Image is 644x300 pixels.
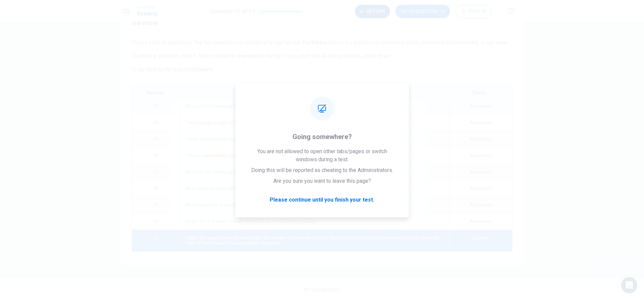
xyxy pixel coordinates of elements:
div: Answered [449,197,512,213]
div: 06 [132,147,179,164]
span: Review [131,17,513,28]
div: Current [449,230,512,251]
div: Answered [449,180,512,197]
div: Number [132,85,179,101]
font: smoother [205,153,226,158]
div: Open Intercom Messenger [621,277,637,293]
button: Return [355,5,390,18]
div: Status [446,85,512,101]
div: Answered [449,147,512,164]
div: 11 [132,230,179,251]
div: The word in paragraph 5 is closest in meaning to: [179,147,449,164]
div: Which of the following improvements made bicycles more comfortable? [179,98,449,114]
strong: Go to Question [221,53,260,59]
div: 05 [132,131,179,147]
div: Which invention is mentioned as making bicycles easier to use in modern times? [179,197,449,213]
h1: Question 11 of 11 [210,7,255,15]
p: To go back to the test, click . [131,66,513,74]
strong: Status [311,39,327,46]
div: Answered [449,98,512,114]
span: Level Test [137,5,157,10]
button: 00:00:18 [455,5,492,18]
button: GO TO QUESTION [395,5,450,18]
div: 04 [132,115,179,131]
div: 09 [132,197,179,213]
div: What does the passage imply about the use of bicycles in the future? [179,180,449,197]
div: Answered [449,115,512,131]
span: 00:00:18 [468,9,486,14]
div: These early bicycles were very different from the ones we see [DATE]. [179,131,449,147]
div: Answered [449,164,512,180]
div: Answered [449,131,512,147]
p: To check a question, click it. Then click at the top. If you don't see all the questions, scroll ... [131,52,513,60]
span: © Copyright 2025 [304,287,340,292]
div: 03 [132,98,179,114]
div: Answered [449,213,512,229]
div: Which of the following can be inferred from the passage about the invention of the bicycle? [179,164,449,180]
div: 07 [132,164,179,180]
p: This is a list of questions. The last question you looked at is highlighted. The shows if a quest... [131,39,513,47]
div: 10 [132,213,179,229]
div: Select the appropriate phrases from the answer choices and match them to the type of improvement ... [179,230,449,251]
h1: Reading [137,10,157,18]
div: Select the 3 answer choices that best summarize the passage. [179,213,449,229]
strong: Return [196,66,213,73]
div: The passage suggests that bicycles [DATE] are used mainly for: [179,115,449,131]
div: Description [179,85,446,101]
div: 08 [132,180,179,197]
